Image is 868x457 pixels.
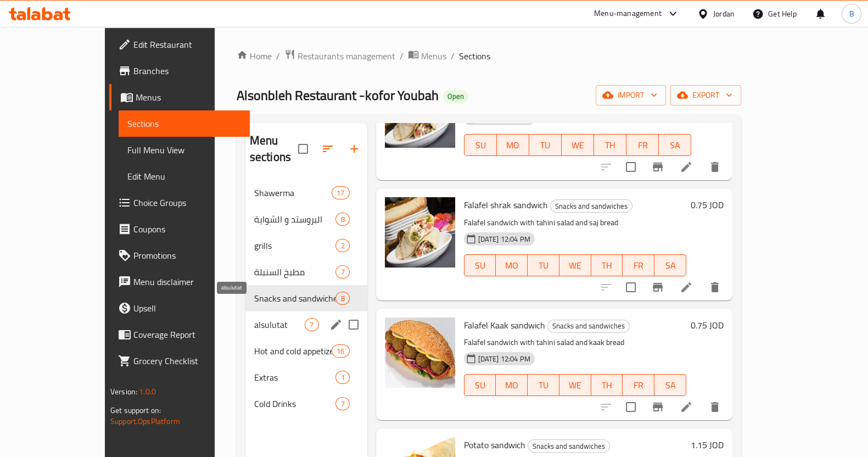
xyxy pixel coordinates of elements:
span: Hot and cold appetizers [254,344,332,358]
button: SA [654,254,686,276]
div: Cold Drinks7 [245,391,367,417]
div: items [335,292,349,305]
button: SA [659,134,691,156]
span: 7 [305,320,318,330]
span: Menus [136,91,241,104]
p: Falafel sandwich with tahini salad and kaak bread [464,336,686,349]
button: WE [559,254,591,276]
div: Snacks and sandwiches8 [245,285,367,311]
h6: 1.15 JOD [691,437,724,453]
a: Edit menu item [680,160,693,174]
span: 7 [336,267,349,277]
button: Branch-specific-item [645,154,671,180]
button: TU [528,254,559,276]
button: TH [591,374,623,396]
span: MO [501,137,525,153]
div: items [332,186,349,199]
button: delete [702,394,728,420]
a: Home [237,49,272,63]
span: Select to update [619,276,642,299]
span: FR [631,137,654,153]
span: 17 [332,188,349,198]
span: Coverage Report [133,328,241,341]
span: Branches [133,64,241,77]
span: FR [627,258,650,274]
span: Select all sections [292,137,315,160]
div: البروستد و الشواية8 [245,206,367,232]
div: Snacks and sandwiches [254,292,336,305]
button: TU [528,374,559,396]
button: Branch-specific-item [645,394,671,420]
p: Falafel sandwich with tahini salad and saj bread [464,216,686,230]
button: TH [594,134,626,156]
span: TU [534,137,557,153]
span: 1 [336,372,349,383]
button: SU [464,254,496,276]
span: Alsonbleh Restaurant -kofor Youbah [237,83,439,108]
span: Upsell [133,302,241,315]
span: Version: [110,384,137,399]
span: البروستد و الشواية [254,213,336,226]
span: Extras [254,371,336,384]
div: Shawerma17 [245,180,367,206]
span: grills [254,239,336,252]
div: items [335,239,349,252]
a: Menus [408,49,446,63]
button: FR [623,374,654,396]
span: Cold Drinks [254,397,336,410]
li: / [400,49,404,63]
div: items [332,344,349,358]
button: Branch-specific-item [645,274,671,300]
button: delete [702,154,728,180]
button: WE [562,134,594,156]
button: SU [464,374,496,396]
span: SU [469,377,492,393]
button: import [596,85,666,105]
span: WE [566,137,590,153]
span: 1.0.0 [139,384,156,399]
div: Snacks and sandwiches [528,439,610,453]
span: Restaurants management [298,49,395,63]
span: TH [596,377,619,393]
a: Menu disclaimer [109,269,250,295]
span: FR [627,377,650,393]
span: alsulutat [254,318,305,331]
span: SA [659,258,682,274]
div: items [335,213,349,226]
li: / [451,49,455,63]
a: Full Menu View [119,137,250,163]
span: TH [598,137,622,153]
span: Select to update [619,395,642,419]
span: [DATE] 12:04 PM [474,354,535,364]
div: Jordan [713,8,735,20]
button: FR [623,254,654,276]
button: edit [328,316,344,333]
nav: Menu sections [245,175,367,421]
a: Upsell [109,295,250,321]
button: export [670,85,741,105]
span: B [849,8,854,20]
a: Edit menu item [680,400,693,414]
span: MO [500,377,523,393]
a: Coupons [109,216,250,242]
span: Snacks and sandwiches [548,320,629,332]
button: TU [529,134,562,156]
span: Menu disclaimer [133,275,241,288]
button: FR [626,134,659,156]
span: Menus [421,49,446,63]
div: items [335,265,349,278]
a: Edit menu item [680,281,693,294]
span: Sections [459,49,490,63]
span: WE [564,377,587,393]
span: Edit Menu [127,170,241,183]
div: items [335,397,349,410]
span: Open [443,92,468,101]
span: WE [564,258,587,274]
span: Falafel shrak sandwich [464,197,548,213]
span: Select to update [619,155,642,179]
div: Snacks and sandwiches [550,199,632,213]
a: Menus [109,84,250,110]
span: Grocery Checklist [133,354,241,367]
span: TU [532,258,555,274]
